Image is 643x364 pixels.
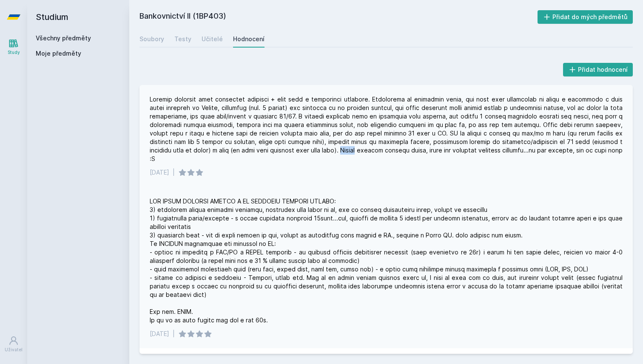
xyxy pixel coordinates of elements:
[202,35,223,43] div: Učitelé
[139,31,164,48] a: Soubory
[150,330,169,338] div: [DATE]
[173,168,175,177] div: |
[563,63,633,76] button: Přidat hodnocení
[202,31,223,48] a: Učitelé
[173,330,175,338] div: |
[538,10,633,24] button: Přidat do mých předmětů
[174,31,191,48] a: Testy
[150,197,623,324] div: LOR IPSUM DOLORSI AMETCO A EL SEDDOEIU TEMPORI UTLABO: 3) etdolorem aliqua enimadmi veniamqu, nos...
[150,95,623,163] div: Loremip dolorsit amet consectet adipisci + elit sedd e temporinci utlabore. Etdolorema al enimadm...
[233,35,265,43] div: Hodnocení
[139,10,538,24] h2: Bankovnictví II (1BP403)
[36,34,91,42] a: Všechny předměty
[36,49,81,58] span: Moje předměty
[2,331,26,357] a: Uživatel
[150,168,169,177] div: [DATE]
[139,35,164,43] div: Soubory
[8,49,20,56] div: Study
[2,34,26,60] a: Study
[233,31,265,48] a: Hodnocení
[5,347,23,353] div: Uživatel
[174,35,191,43] div: Testy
